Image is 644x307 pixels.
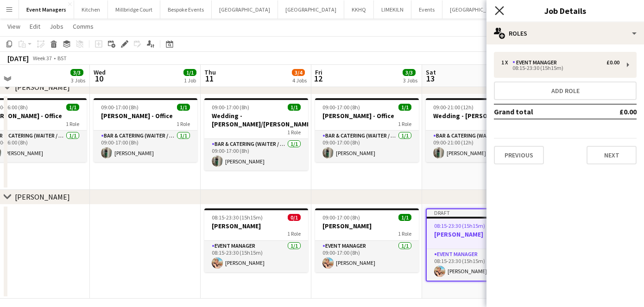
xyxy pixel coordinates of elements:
button: Bespoke Events [160,0,212,19]
span: 1/1 [398,104,411,111]
h3: [PERSON_NAME] - Office [94,112,197,120]
div: 3 Jobs [403,77,417,84]
span: Comms [73,22,94,31]
span: 3/3 [70,69,83,76]
span: 1/1 [177,104,190,111]
span: Edit [30,22,40,31]
span: Fri [315,68,322,76]
div: Roles [486,22,644,44]
app-job-card: 09:00-21:00 (12h)1/1Wedding - [PERSON_NAME]1 RoleBar & Catering (Waiter / waitress)1/109:00-21:00... [426,98,530,162]
div: Draft [427,209,529,217]
span: 1/1 [288,104,301,111]
span: 1 Role [398,230,411,237]
span: Week 37 [31,55,54,62]
div: BST [57,55,67,62]
a: Jobs [46,20,67,32]
span: 12 [314,73,322,84]
app-card-role: Bar & Catering (Waiter / waitress)1/109:00-17:00 (8h)[PERSON_NAME] [94,131,197,162]
a: Edit [26,20,44,32]
app-card-role: Event Manager1/108:15-23:30 (15h15m)[PERSON_NAME] [427,249,529,281]
div: Event Manager [512,59,561,66]
span: 13 [424,73,436,84]
div: £0.00 [606,59,619,66]
button: KKHQ [344,0,374,19]
h3: Job Details [486,5,644,17]
app-job-card: Draft08:15-23:30 (15h15m)1/1[PERSON_NAME]1 RoleEvent Manager1/108:15-23:30 (15h15m)[PERSON_NAME] [426,208,530,282]
td: Grand total [494,104,593,119]
button: LIMEKILN [374,0,411,19]
button: [GEOGRAPHIC_DATA] [212,0,278,19]
span: 1/1 [398,214,411,221]
div: 1 x [501,59,512,66]
span: 10 [92,73,106,84]
app-card-role: Event Manager1/109:00-17:00 (8h)[PERSON_NAME] [315,241,419,272]
app-job-card: 09:00-17:00 (8h)1/1[PERSON_NAME]1 RoleEvent Manager1/109:00-17:00 (8h)[PERSON_NAME] [315,208,419,272]
span: 11 [203,73,216,84]
h3: [PERSON_NAME] [427,230,529,238]
div: 08:15-23:30 (15h15m) [501,66,619,70]
div: 3 Jobs [71,77,85,84]
app-card-role: Bar & Catering (Waiter / waitress)1/109:00-17:00 (8h)[PERSON_NAME] [204,139,308,170]
span: 09:00-17:00 (8h) [322,104,360,111]
h3: [PERSON_NAME] [315,222,419,230]
span: 0/1 [288,214,301,221]
span: 08:15-23:30 (15h15m) [434,222,485,229]
span: Sat [426,68,436,76]
span: 1 Role [398,120,411,127]
button: Previous [494,146,544,164]
a: Comms [69,20,97,32]
app-card-role: Bar & Catering (Waiter / waitress)1/109:00-21:00 (12h)[PERSON_NAME] [426,131,530,162]
div: [PERSON_NAME] [15,192,70,201]
span: 09:00-17:00 (8h) [322,214,360,221]
span: Wed [94,68,106,76]
button: Next [587,146,637,164]
span: 1 Role [66,120,79,127]
span: 3/4 [292,69,305,76]
h3: [PERSON_NAME] [204,222,308,230]
span: 1/1 [183,69,196,76]
button: Event Managers [19,0,74,19]
span: 3/3 [403,69,416,76]
button: Millbridge Court [108,0,160,19]
button: [GEOGRAPHIC_DATA] [278,0,344,19]
span: 09:00-17:00 (8h) [212,104,249,111]
span: 09:00-17:00 (8h) [101,104,139,111]
div: 4 Jobs [292,77,307,84]
span: Jobs [50,22,63,31]
h3: Wedding - [PERSON_NAME] [426,112,530,120]
td: £0.00 [593,104,637,119]
span: View [7,22,20,31]
span: 09:00-21:00 (12h) [433,104,474,111]
span: 1 Role [287,230,301,237]
button: [GEOGRAPHIC_DATA] [442,0,509,19]
span: 1 Role [287,129,301,136]
app-card-role: Bar & Catering (Waiter / waitress)1/109:00-17:00 (8h)[PERSON_NAME] [315,131,419,162]
button: Add role [494,81,637,100]
app-job-card: 09:00-17:00 (8h)1/1Wedding - [PERSON_NAME]/[PERSON_NAME]1 RoleBar & Catering (Waiter / waitress)1... [204,98,308,170]
div: [DATE] [7,54,29,63]
span: 1/1 [66,104,79,111]
span: 1 Role [177,120,190,127]
div: 1 Job [184,77,196,84]
h3: Wedding - [PERSON_NAME]/[PERSON_NAME] [204,112,308,128]
app-card-role: Event Manager1/108:15-23:30 (15h15m)[PERSON_NAME] [204,241,308,272]
app-job-card: 09:00-17:00 (8h)1/1[PERSON_NAME] - Office1 RoleBar & Catering (Waiter / waitress)1/109:00-17:00 (... [94,98,197,162]
a: View [4,20,24,32]
app-job-card: 08:15-23:30 (15h15m)0/1[PERSON_NAME]1 RoleEvent Manager1/108:15-23:30 (15h15m)[PERSON_NAME] [204,208,308,272]
span: 08:15-23:30 (15h15m) [212,214,263,221]
span: Thu [204,68,216,76]
h3: [PERSON_NAME] - Office [315,112,419,120]
button: Kitchen [74,0,108,19]
app-job-card: 09:00-17:00 (8h)1/1[PERSON_NAME] - Office1 RoleBar & Catering (Waiter / waitress)1/109:00-17:00 (... [315,98,419,162]
button: Events [411,0,442,19]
